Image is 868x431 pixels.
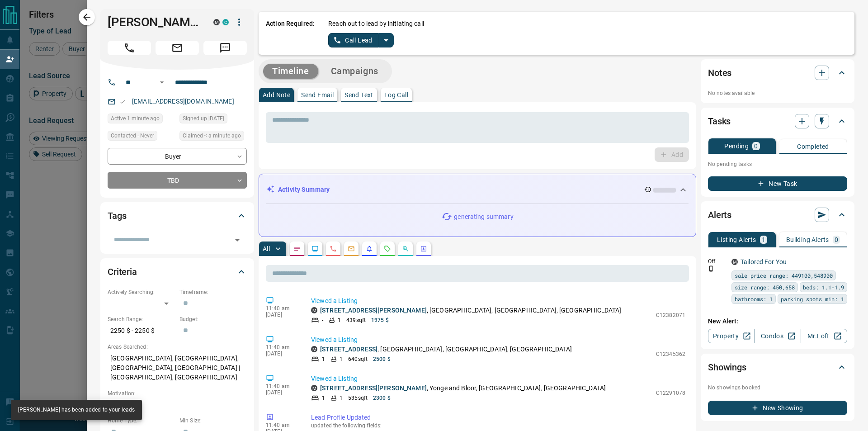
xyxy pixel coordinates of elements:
[348,394,368,402] p: 535 sqft
[708,317,847,326] p: New Alert:
[708,66,731,80] h2: Notes
[111,131,154,140] span: Contacted - Never
[311,245,319,252] svg: Lead Browsing Activity
[183,114,224,123] span: Signed up [DATE]
[311,385,317,391] div: mrloft.ca
[754,329,801,343] a: Condos
[322,64,387,79] button: Campaigns
[801,329,847,343] a: Mr.Loft
[366,245,373,252] svg: Listing Alerts
[266,19,315,47] p: Action Required:
[108,114,175,126] div: Mon Sep 15 2025
[108,261,247,283] div: Criteria
[656,311,685,319] p: C12382071
[266,350,297,357] p: [DATE]
[263,64,318,79] button: Timeline
[266,181,689,198] div: Activity Summary
[266,312,297,318] p: [DATE]
[708,89,847,97] p: No notes available
[384,92,408,98] p: Log Call
[708,384,847,392] p: No showings booked
[803,283,844,292] span: beds: 1.1-1.9
[311,413,685,422] p: Lead Profile Updated
[735,283,795,292] span: size range: 450,658
[344,92,373,98] p: Send Text
[348,355,368,363] p: 640 sqft
[266,344,297,350] p: 11:40 am
[835,237,838,243] p: 0
[266,422,297,428] p: 11:40 am
[108,172,247,189] div: TBD
[266,389,297,396] p: [DATE]
[338,316,341,324] p: 1
[213,19,220,25] div: mrloft.ca
[311,307,317,313] div: mrloft.ca
[111,114,160,123] span: Active 1 minute ago
[708,176,847,191] button: New Task
[108,208,126,223] h2: Tags
[179,417,247,425] p: Min Size:
[402,245,409,252] svg: Opportunities
[371,316,389,324] p: 1975 $
[717,237,756,243] p: Listing Alerts
[183,131,241,140] span: Claimed < a minute ago
[786,237,829,243] p: Building Alerts
[754,143,758,149] p: 0
[656,350,685,358] p: C12345362
[311,335,685,345] p: Viewed a Listing
[263,246,270,252] p: All
[328,33,378,47] button: Call Lead
[328,33,394,47] div: split button
[420,245,427,252] svg: Agent Actions
[293,245,301,252] svg: Notes
[108,41,151,55] span: Call
[708,329,755,343] a: Property
[384,245,391,252] svg: Requests
[179,131,247,143] div: Mon Sep 15 2025
[708,257,726,265] p: Off
[301,92,334,98] p: Send Email
[373,355,391,363] p: 2500 $
[108,265,137,279] h2: Criteria
[322,394,325,402] p: 1
[108,148,247,165] div: Buyer
[108,288,175,296] p: Actively Searching:
[330,245,337,252] svg: Calls
[656,389,685,397] p: C12291078
[708,62,847,84] div: Notes
[179,288,247,296] p: Timeframe:
[348,245,355,252] svg: Emails
[741,258,787,265] a: Tailored For You
[373,394,391,402] p: 2300 $
[708,157,847,171] p: No pending tasks
[320,384,427,392] a: [STREET_ADDRESS][PERSON_NAME]
[108,389,247,398] p: Motivation:
[132,98,234,105] a: [EMAIL_ADDRESS][DOMAIN_NAME]
[797,143,829,150] p: Completed
[108,315,175,323] p: Search Range:
[346,316,366,324] p: 439 sqft
[340,355,343,363] p: 1
[311,296,685,306] p: Viewed a Listing
[340,394,343,402] p: 1
[708,114,731,128] h2: Tasks
[203,41,247,55] span: Message
[231,234,244,246] button: Open
[708,204,847,226] div: Alerts
[311,346,317,352] div: mrloft.ca
[156,41,199,55] span: Email
[222,19,229,25] div: condos.ca
[735,294,773,303] span: bathrooms: 1
[708,110,847,132] div: Tasks
[108,205,247,227] div: Tags
[731,259,738,265] div: mrloft.ca
[328,19,424,28] p: Reach out to lead by initiating call
[320,384,606,393] p: , Yonge and Bloor, [GEOGRAPHIC_DATA], [GEOGRAPHIC_DATA]
[108,351,247,385] p: [GEOGRAPHIC_DATA], [GEOGRAPHIC_DATA], [GEOGRAPHIC_DATA], [GEOGRAPHIC_DATA] | [GEOGRAPHIC_DATA], [...
[311,374,685,384] p: Viewed a Listing
[119,99,126,105] svg: Email Valid
[179,114,247,126] div: Mon Sep 08 2025
[266,383,297,389] p: 11:40 am
[735,271,833,280] span: sale price range: 449100,548900
[156,77,167,88] button: Open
